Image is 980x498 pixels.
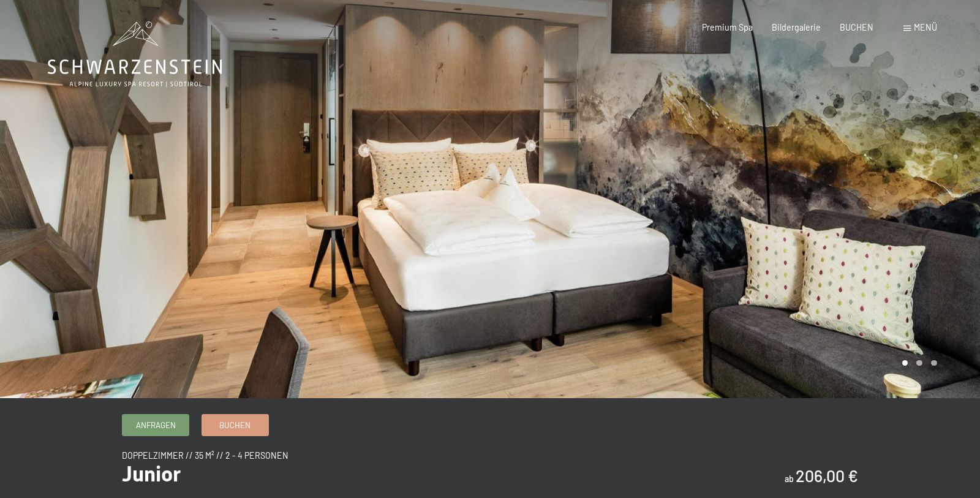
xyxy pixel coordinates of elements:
[136,420,176,431] span: Anfragen
[123,415,189,435] a: Anfragen
[122,461,181,486] span: Junior
[785,473,794,484] span: ab
[219,420,251,431] span: Buchen
[796,466,858,485] b: 206,00 €
[914,22,937,32] span: Menü
[840,22,873,32] a: BUCHEN
[202,415,268,435] a: Buchen
[772,22,821,32] a: Bildergalerie
[122,450,288,461] span: Doppelzimmer // 35 m² // 2 - 4 Personen
[702,22,753,32] a: Premium Spa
